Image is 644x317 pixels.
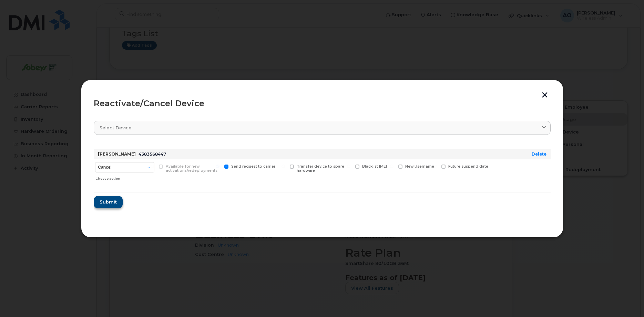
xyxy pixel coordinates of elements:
[151,165,154,168] input: Available for new activations/redeployments
[100,125,132,131] span: Select device
[139,151,166,157] span: 4383568447
[231,164,275,169] span: Send request to carrier
[282,165,285,168] input: Transfer device to spare hardware
[405,164,434,169] span: New Username
[448,164,488,169] span: Future suspend date
[433,165,437,168] input: Future suspend date
[390,165,393,168] input: New Username
[347,165,350,168] input: Blacklist IMEI
[98,151,136,157] strong: [PERSON_NAME]
[362,164,387,169] span: Blacklist IMEI
[532,151,546,157] a: Delete
[94,121,551,135] a: Select device
[216,165,219,168] input: Send request to carrier
[100,199,117,205] span: Submit
[94,196,123,208] button: Submit
[95,173,154,181] div: Choose action
[297,164,344,173] span: Transfer device to spare hardware
[166,164,217,173] span: Available for new activations/redeployments
[94,99,551,108] div: Reactivate/Cancel Device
